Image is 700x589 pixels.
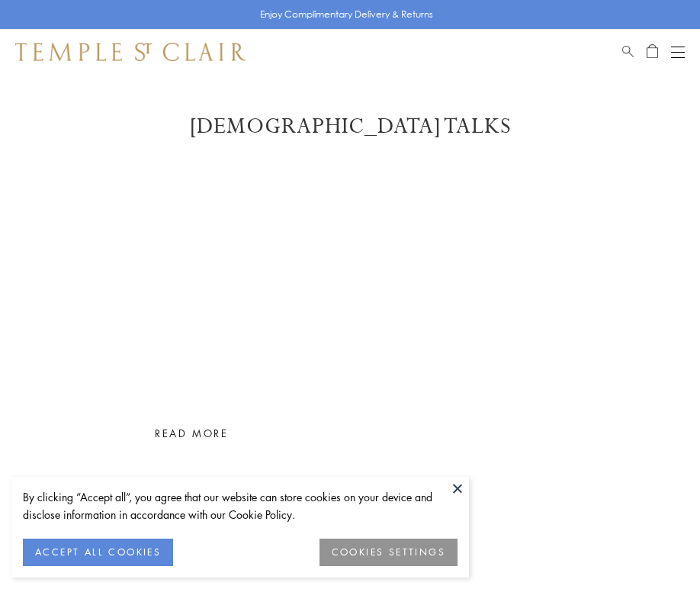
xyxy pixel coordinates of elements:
[15,43,246,61] img: Temple St. Clair
[38,113,662,140] h1: [DEMOGRAPHIC_DATA] Talks
[260,7,433,22] p: Enjoy Complimentary Delivery & Returns
[23,539,173,566] button: ACCEPT ALL COOKIES
[319,539,458,566] button: COOKIES SETTINGS
[671,43,685,61] button: Open navigation
[133,372,485,389] a: Some of My Favorite Spots in [GEOGRAPHIC_DATA]
[622,43,634,61] a: Search
[133,414,250,453] a: Read more
[647,43,658,61] a: Open Shopping Bag
[23,488,458,523] div: By clicking “Accept all”, you agree that our website can store cookies on your device and disclos...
